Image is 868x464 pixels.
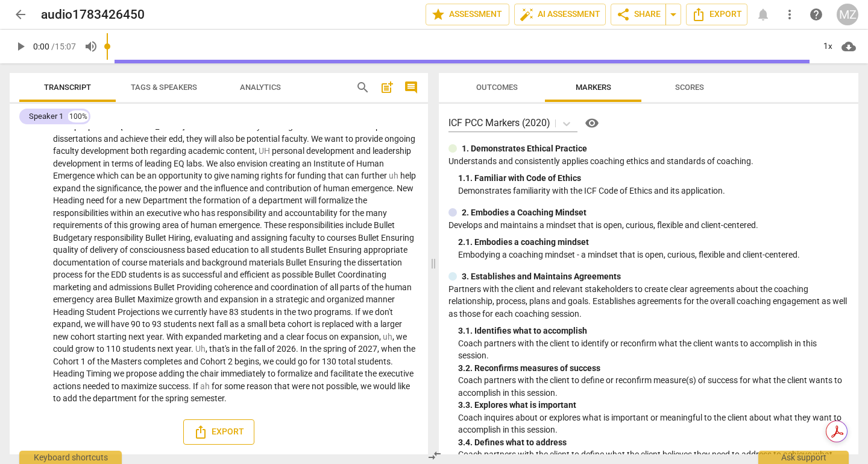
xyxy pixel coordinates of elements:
[118,307,162,317] span: Projections
[163,270,171,279] span: is
[150,134,169,144] span: their
[666,7,681,22] span: arrow_drop_down
[110,208,135,218] span: within
[375,307,393,317] span: don't
[33,42,49,51] span: 0:00
[183,419,254,445] button: Export
[309,258,344,267] span: Ensuring
[269,159,302,168] span: creating
[351,307,355,317] span: .
[171,270,182,279] span: as
[272,146,306,156] span: personal
[356,319,374,329] span: with
[366,294,395,304] span: manner
[805,4,827,25] a: Help
[356,80,370,95] span: search
[182,270,224,279] span: successful
[351,183,392,193] span: emergence
[275,294,310,304] span: strategic
[104,134,120,144] span: and
[81,146,131,156] span: development
[53,307,86,317] span: Heading
[381,233,414,243] span: Ensuring
[241,307,275,317] span: students
[128,270,163,279] span: students
[186,134,204,144] span: they
[131,319,142,329] span: 90
[150,146,188,156] span: regarding
[310,294,327,304] span: and
[616,7,631,22] span: share
[190,220,219,230] span: human
[190,233,194,243] span: ,
[236,134,247,144] span: be
[385,282,412,292] span: human
[53,208,110,218] span: responsibilities
[362,282,371,292] span: of
[268,208,285,218] span: and
[96,171,121,180] span: which
[159,183,184,193] span: power
[111,319,131,329] span: have
[271,282,320,292] span: coordination
[94,233,145,243] span: responsibility
[103,159,112,168] span: in
[458,249,849,261] p: Embodying a coaching mindset - a mindset that is open, curious, flexible and client-centered.
[344,258,357,267] span: the
[136,171,147,180] span: be
[96,294,115,304] span: area
[53,319,81,329] span: expand
[374,319,380,329] span: a
[322,319,356,329] span: replaced
[83,183,96,193] span: the
[128,332,146,342] span: next
[323,183,351,193] span: human
[247,134,281,144] span: potential
[230,319,241,329] span: as
[582,113,602,133] button: Help
[284,307,298,317] span: the
[431,7,445,22] span: star
[288,220,345,230] span: responsibilities
[520,7,600,22] span: AI Assessment
[458,236,849,249] div: 2. 1. Embodies a coaching mindset
[380,319,402,329] span: larger
[220,294,260,304] span: expansion
[53,159,103,168] span: development
[53,134,104,144] span: dissertations
[577,113,602,133] a: Help
[71,332,97,342] span: cohort
[665,4,681,25] button: Sharing summary
[458,325,849,337] div: 3. 1. Identifies what to accomplish
[355,307,362,317] span: If
[163,319,198,329] span: students
[329,245,363,255] span: Ensuring
[206,159,219,168] span: We
[96,183,141,193] span: significance
[204,134,218,144] span: will
[356,146,373,156] span: and
[462,142,587,155] p: 1. Demonstrates Ethical Practice
[397,183,414,193] span: New
[219,220,260,230] span: emergence
[282,270,315,279] span: possible
[330,282,340,292] span: all
[135,159,145,168] span: of
[249,258,286,267] span: materials
[285,208,339,218] span: accountability
[53,332,71,342] span: new
[149,258,186,267] span: materials
[240,83,281,92] span: Analytics
[53,220,104,230] span: requirements
[235,233,251,243] span: and
[264,220,288,230] span: These
[611,4,666,25] button: Share
[271,270,282,279] span: as
[327,294,366,304] span: organized
[514,4,606,25] button: AI Assessment
[317,233,327,243] span: to
[269,294,275,304] span: a
[41,7,145,22] h2: audio1783426450
[247,319,269,329] span: small
[675,83,704,92] span: Scores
